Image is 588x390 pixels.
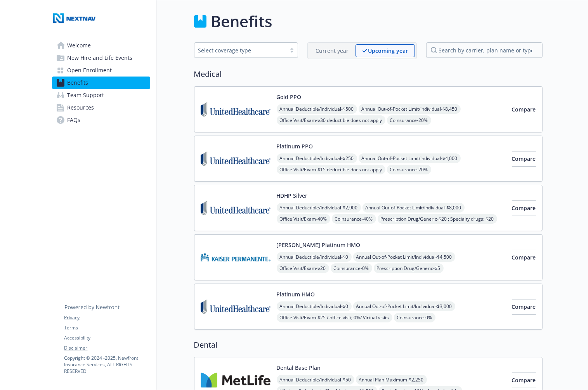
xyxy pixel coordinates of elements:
span: Annual Deductible/Individual - $0 [277,252,352,262]
span: Office Visit/Exam - 40% [277,214,330,224]
span: Prescription Drug/Generic - $20 ; Specialty drugs: $20 [378,214,497,224]
a: Open Enrollment [52,64,150,77]
button: Compare [512,151,536,167]
span: Compare [512,254,536,261]
button: HDHP Silver [277,192,308,200]
img: Kaiser Permanente Insurance Company carrier logo [201,241,271,274]
button: Platinum PPO [277,142,313,150]
span: Compare [512,204,536,212]
span: Coinsurance - 20% [387,165,431,174]
button: Compare [512,200,536,216]
span: Welcome [68,39,91,52]
span: Coinsurance - 20% [387,115,431,125]
button: Dental Base Plan [277,364,321,372]
a: Team Support [52,89,150,101]
a: Benefits [52,77,150,89]
a: Terms [64,324,150,331]
span: FAQs [68,114,81,126]
span: Annual Plan Maximum - $2,250 [356,375,427,385]
span: Annual Out-of-Pocket Limit/Individual - $4,500 [353,252,455,262]
button: [PERSON_NAME] Platinum HMO [277,241,361,249]
img: United Healthcare Insurance Company carrier logo [201,142,271,175]
span: Annual Deductible/Individual - $50 [277,375,354,385]
h2: Dental [194,339,543,351]
span: Annual Deductible/Individual - $500 [277,104,357,114]
a: New Hire and Life Events [52,52,150,64]
span: Annual Out-of-Pocket Limit/Individual - $8,000 [363,203,465,212]
p: Current year [316,47,349,55]
a: Disclaimer [64,345,150,352]
span: Annual Out-of-Pocket Limit/Individual - $4,000 [359,153,461,163]
input: search by carrier, plan name or type [426,42,543,58]
span: Office Visit/Exam - $15 deductible does not apply [277,165,385,174]
span: Open Enrollment [68,64,112,77]
span: Team Support [68,89,104,101]
span: Compare [512,376,536,384]
a: Privacy [64,314,150,321]
button: Compare [512,102,536,117]
h2: Medical [194,68,543,80]
button: Gold PPO [277,93,302,101]
img: United Healthcare Insurance Company carrier logo [201,93,271,126]
span: Annual Out-of-Pocket Limit/Individual - $8,450 [359,104,461,114]
img: United Healthcare Insurance Company carrier logo [201,192,271,225]
a: Welcome [52,39,150,52]
span: Annual Deductible/Individual - $2,900 [277,203,361,212]
button: Platinum HMO [277,290,315,298]
h1: Benefits [211,10,272,33]
span: Compare [512,106,536,113]
span: Coinsurance - 0% [331,263,372,273]
button: Compare [512,250,536,265]
span: Compare [512,303,536,310]
span: Prescription Drug/Generic - $5 [374,263,444,273]
span: Office Visit/Exam - $20 [277,263,329,273]
span: Coinsurance - 0% [394,313,435,322]
a: FAQs [52,114,150,126]
button: Compare [512,373,536,388]
a: Accessibility [64,334,150,341]
span: Resources [68,101,94,114]
span: Benefits [68,77,88,89]
img: United Healthcare Insurance Company carrier logo [201,290,271,323]
span: Office Visit/Exam - $25 / office visit; 0%/ Virtual visits [277,313,392,322]
span: Annual Out-of-Pocket Limit/Individual - $3,000 [353,301,455,311]
button: Compare [512,299,536,315]
p: Upcoming year [368,47,408,55]
span: Coinsurance - 40% [332,214,376,224]
p: Copyright © 2024 - 2025 , Newfront Insurance Services, ALL RIGHTS RESERVED [64,355,150,374]
span: Annual Deductible/Individual - $0 [277,301,352,311]
span: New Hire and Life Events [68,52,133,64]
span: Annual Deductible/Individual - $250 [277,153,357,163]
span: Office Visit/Exam - $30 deductible does not apply [277,115,385,125]
span: Compare [512,155,536,162]
a: Resources [52,101,150,114]
div: Select coverage type [198,46,282,54]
